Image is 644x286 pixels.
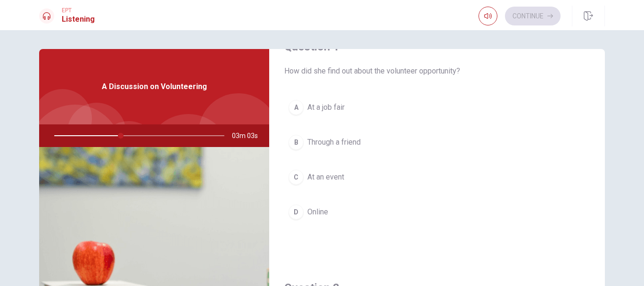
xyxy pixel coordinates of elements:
span: How did she find out about the volunteer opportunity? [284,65,590,77]
span: Through a friend [307,137,361,148]
div: B [289,135,304,150]
span: A Discussion on Volunteering [102,81,207,92]
div: A [289,100,304,115]
h1: Listening [62,14,95,25]
span: 03m 03s [232,124,265,147]
span: At an event [307,172,344,183]
button: CAt an event [284,165,590,189]
span: At a job fair [307,102,345,113]
button: BThrough a friend [284,131,590,154]
div: D [289,204,304,220]
span: Online [307,206,328,218]
div: C [289,170,304,185]
span: EPT [62,7,95,14]
button: DOnline [284,200,590,224]
button: AAt a job fair [284,96,590,119]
